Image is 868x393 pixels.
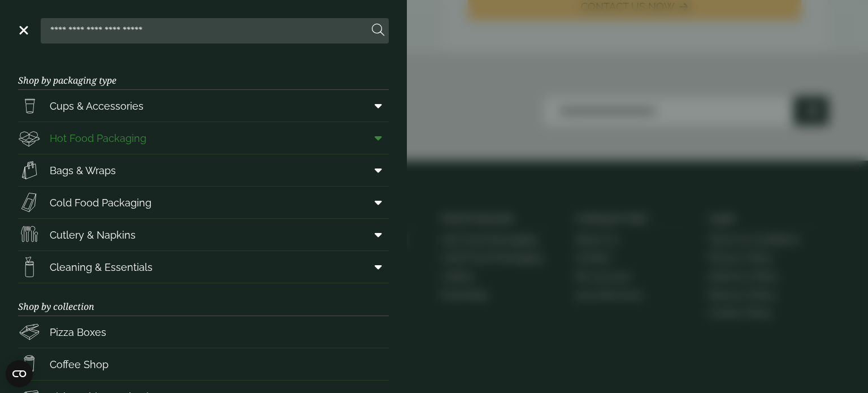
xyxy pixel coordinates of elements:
span: Pizza Boxes [50,325,106,340]
img: Sandwich_box.svg [18,191,41,214]
img: Cutlery.svg [18,223,41,246]
span: Cleaning & Essentials [50,260,153,275]
a: Cold Food Packaging [18,187,389,218]
span: Coffee Shop [50,357,108,372]
img: open-wipe.svg [18,256,41,278]
span: Cups & Accessories [50,98,144,114]
a: Cleaning & Essentials [18,251,389,283]
a: Pizza Boxes [18,316,389,348]
h3: Shop by packaging type [18,57,389,90]
span: Cutlery & Napkins [50,227,136,243]
img: Deli_box.svg [18,127,41,149]
a: Coffee Shop [18,348,389,380]
a: Cups & Accessories [18,90,389,122]
img: PintNhalf_cup.svg [18,94,41,117]
img: HotDrink_paperCup.svg [18,353,41,375]
a: Bags & Wraps [18,154,389,186]
span: Cold Food Packaging [50,195,151,210]
a: Hot Food Packaging [18,122,389,154]
a: Cutlery & Napkins [18,219,389,251]
span: Bags & Wraps [50,163,116,178]
span: Hot Food Packaging [50,131,146,146]
img: Pizza_boxes.svg [18,321,41,343]
img: Paper_carriers.svg [18,159,41,182]
button: Open CMP widget [6,360,33,387]
h3: Shop by collection [18,283,389,316]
